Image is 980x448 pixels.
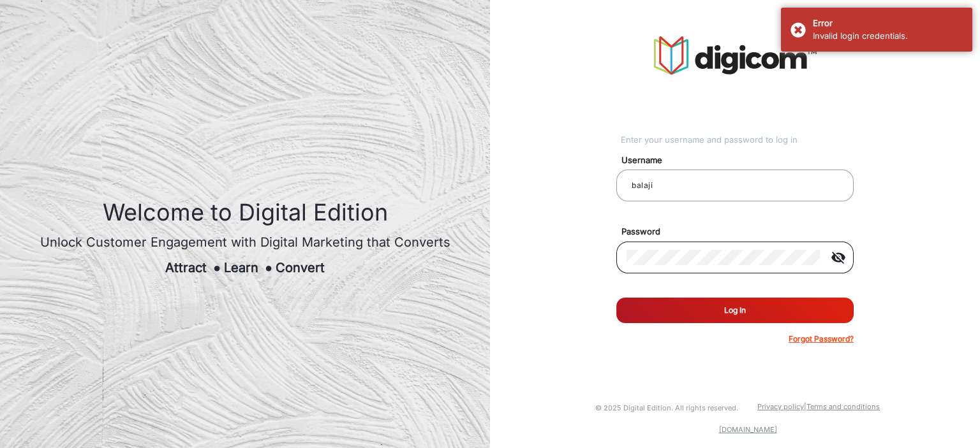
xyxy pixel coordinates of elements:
button: Log In [616,298,854,323]
input: Your username [627,178,843,193]
mat-label: Username [612,154,868,167]
a: [DOMAIN_NAME] [719,425,777,434]
div: Error [813,17,963,30]
p: Forgot Password? [789,333,854,345]
small: © 2025 Digital Edition. All rights reserved. [595,403,738,412]
div: Attract Learn Convert [40,258,450,277]
h1: Welcome to Digital Edition [40,199,450,226]
span: ● [213,260,221,275]
a: Terms and conditions [806,402,880,411]
a: Privacy policy [757,402,804,411]
a: | [804,402,806,411]
div: Invalid login credentials. [813,30,963,43]
span: ● [265,260,272,275]
mat-icon: visibility_off [823,250,854,265]
div: Enter your username and password to log in [621,134,854,147]
mat-label: Password [612,226,868,238]
img: vmg-logo [654,36,817,75]
div: Unlock Customer Engagement with Digital Marketing that Converts [40,233,450,252]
